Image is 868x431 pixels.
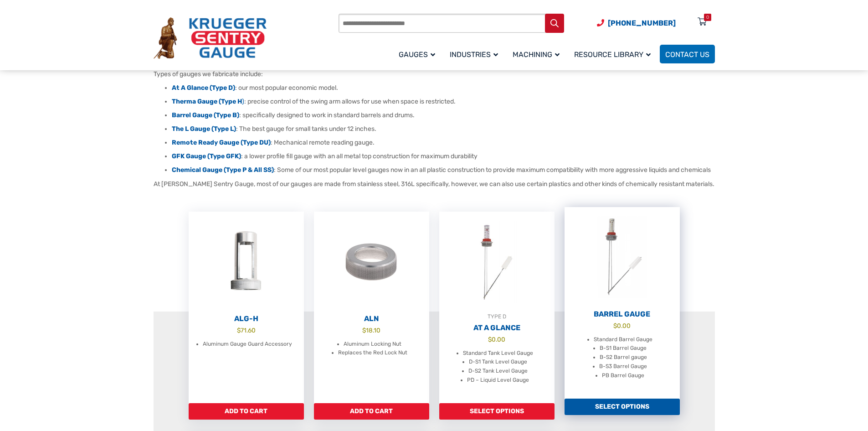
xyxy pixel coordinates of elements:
[613,322,631,329] bdi: 0.00
[172,97,715,106] li: : precise control of the swing arm allows for use when space is restricted.
[439,323,555,332] h2: At A Glance
[469,358,527,367] li: D-S1 Tank Level Gauge
[237,327,241,334] span: $
[172,139,271,146] a: Remote Ready Gauge (Type DU)
[569,43,660,65] a: Resource Library
[154,69,715,79] p: Types of gauges we fabricate include:
[172,98,244,105] a: Therma Gauge (Type H)
[154,179,715,189] p: At [PERSON_NAME] Sentry Gauge, most of our gauges are made from stainless steel, 316L specificall...
[172,125,236,133] a: The L Gauge (Type L)
[706,14,709,21] div: 0
[565,310,680,319] h2: Barrel Gauge
[189,212,304,312] img: ALG-OF
[660,45,715,63] a: Contact Us
[237,327,256,334] bdi: 71.60
[608,19,676,27] span: [PHONE_NUMBER]
[599,362,647,371] li: B-S3 Barrel Gauge
[172,84,235,92] a: At A Glance (Type D)
[565,207,680,399] a: Barrel Gauge $0.00 Standard Barrel Gauge B-S1 Barrel Gauge B-S2 Barrel gauge B-S3 Barrel Gauge PB...
[665,50,709,59] span: Contact Us
[565,399,680,415] a: Add to cart: “Barrel Gauge”
[314,314,429,323] h2: ALN
[189,212,304,403] a: ALG-H $71.60 Aluminum Gauge Guard Accessory
[613,322,617,329] span: $
[439,212,555,312] img: At A Glance
[600,344,647,353] li: B-S1 Barrel Gauge
[172,111,715,120] li: : specifically designed to work in standard barrels and drums.
[439,403,555,420] a: Add to cart: “At A Glance”
[463,349,533,358] li: Standard Tank Level Gauge
[399,50,435,59] span: Gauges
[597,17,676,29] a: Phone Number (920) 434-8860
[172,98,242,105] strong: Therma Gauge (Type H
[172,166,715,175] li: : Some of our most popular level gauges now in an all plastic construction to provide maximum com...
[488,336,505,343] bdi: 0.00
[172,166,274,174] a: Chemical Gauge (Type P & All SS)
[574,50,651,59] span: Resource Library
[468,367,528,376] li: D-S2 Tank Level Gauge
[600,353,647,362] li: B-S2 Barrel gauge
[444,43,507,65] a: Industries
[172,138,715,147] li: : Mechanical remote reading gauge.
[565,207,680,307] img: Barrel Gauge
[314,403,429,420] a: Add to cart: “ALN”
[314,212,429,312] img: ALN
[602,371,644,380] li: PB Barrel Gauge
[488,336,492,343] span: $
[594,335,652,344] li: Standard Barrel Gauge
[338,348,407,358] li: Replaces the Red Lock Nut
[362,327,366,334] span: $
[439,212,555,403] a: TYPE DAt A Glance $0.00 Standard Tank Level Gauge D-S1 Tank Level Gauge D-S2 Tank Level Gauge PD ...
[189,403,304,420] a: Add to cart: “ALG-H”
[314,212,429,403] a: ALN $18.10 Aluminum Locking Nut Replaces the Red Lock Nut
[203,340,292,349] li: Aluminum Gauge Guard Accessory
[450,50,498,59] span: Industries
[467,376,529,385] li: PD – Liquid Level Gauge
[507,43,569,65] a: Machining
[172,125,715,134] li: : The best gauge for small tanks under 12 inches.
[393,43,444,65] a: Gauges
[439,312,555,321] div: TYPE D
[344,340,401,349] li: Aluminum Locking Nut
[513,50,560,59] span: Machining
[362,327,380,334] bdi: 18.10
[172,152,241,160] a: GFK Gauge (Type GFK)
[172,152,715,161] li: : a lower profile fill gauge with an all metal top construction for maximum durability
[154,17,267,59] img: Krueger Sentry Gauge
[172,83,715,93] li: : our most popular economic model.
[172,111,239,119] a: Barrel Gauge (Type B)
[189,314,304,323] h2: ALG-H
